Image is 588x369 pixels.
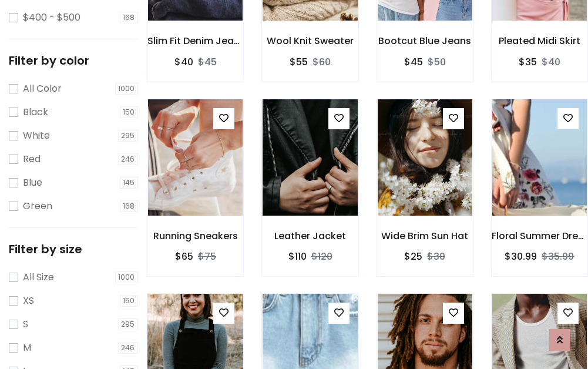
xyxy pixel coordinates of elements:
label: Blue [23,176,42,190]
del: $50 [428,55,446,69]
span: 145 [120,177,139,189]
label: All Color [23,82,62,96]
h6: Pleated Midi Skirt [492,35,587,46]
h6: $65 [175,251,193,262]
label: M [23,341,31,355]
h6: $25 [404,251,422,262]
span: 150 [120,106,139,118]
label: XS [23,294,34,308]
h6: $110 [288,251,307,262]
h6: $45 [404,56,423,68]
h6: $30.99 [505,251,537,262]
h6: Slim Fit Denim Jeans [147,35,243,46]
label: All Size [23,270,54,284]
span: 168 [120,12,139,24]
h6: $40 [174,56,193,68]
label: $400 - $500 [23,11,80,25]
del: $40 [542,55,560,69]
h6: $55 [290,56,308,68]
h6: Leather Jacket [262,230,358,241]
del: $45 [198,55,217,69]
h6: $35 [519,56,537,68]
label: Black [23,105,48,119]
del: $60 [313,55,331,69]
span: 246 [118,342,139,354]
del: $120 [311,250,332,263]
h6: Wide Brim Sun Hat [377,230,473,241]
span: 150 [120,295,139,307]
span: 295 [118,130,139,142]
label: Green [23,199,52,213]
h6: Wool Knit Sweater [262,35,358,46]
h6: Floral Summer Dress [492,230,587,241]
span: 1000 [115,271,139,283]
del: $75 [198,250,216,263]
h5: Filter by color [9,53,138,68]
label: White [23,129,50,143]
label: Red [23,152,41,166]
h5: Filter by size [9,242,138,256]
h6: Bootcut Blue Jeans [377,35,473,46]
span: 1000 [115,83,139,95]
span: 246 [118,153,139,165]
del: $30 [427,250,445,263]
label: S [23,317,28,331]
span: 168 [120,200,139,212]
h6: Running Sneakers [147,230,243,241]
span: 295 [118,318,139,330]
del: $35.99 [542,250,574,263]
